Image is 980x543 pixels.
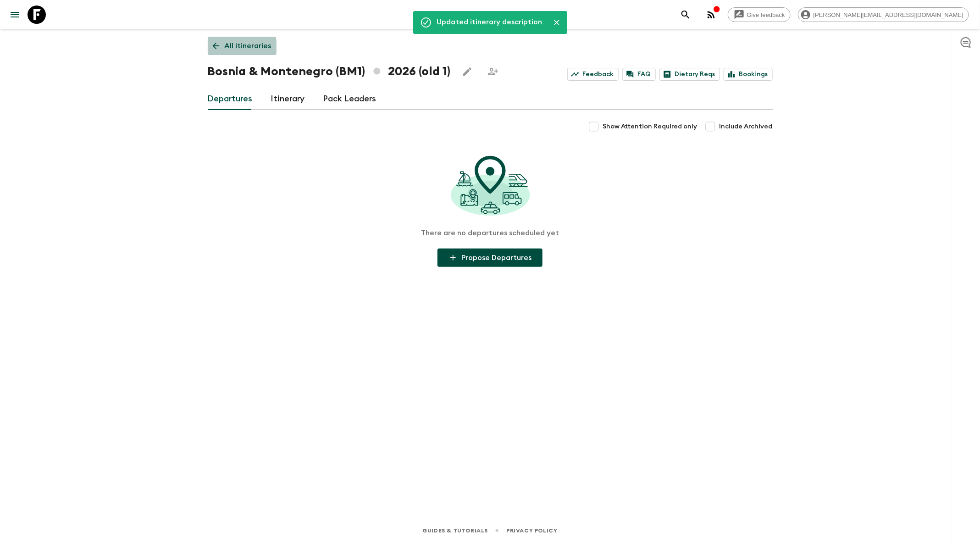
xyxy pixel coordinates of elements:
span: [PERSON_NAME][EMAIL_ADDRESS][DOMAIN_NAME] [808,11,969,18]
a: Itinerary [271,88,305,110]
p: There are no departures scheduled yet [421,228,559,238]
a: Pack Leaders [323,88,376,110]
span: Share this itinerary [484,62,502,81]
a: Bookings [724,68,773,81]
span: Show Attention Required only [603,122,698,131]
div: [PERSON_NAME][EMAIL_ADDRESS][DOMAIN_NAME] [798,7,969,22]
a: Feedback [567,68,619,81]
button: search adventures [676,6,695,24]
button: Edit this itinerary [458,62,476,81]
a: Departures [208,88,253,110]
span: Give feedback [742,11,790,18]
p: All itineraries [225,40,271,51]
a: Give feedback [728,7,791,22]
button: Propose Departures [437,249,543,267]
a: Dietary Reqs [659,68,720,81]
button: menu [6,6,24,24]
span: Include Archived [720,122,773,131]
a: Privacy Policy [506,526,557,536]
a: FAQ [622,68,656,81]
a: All itineraries [208,37,277,55]
h1: Bosnia & Montenegro (BM1) 2026 (old 1) [208,62,451,81]
button: Close [550,16,564,29]
a: Guides & Tutorials [422,526,488,536]
div: Updated itinerary description [437,14,543,31]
